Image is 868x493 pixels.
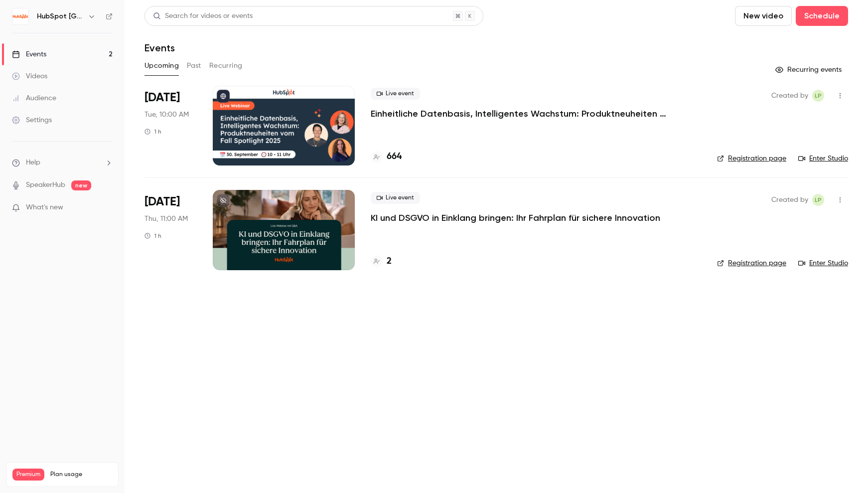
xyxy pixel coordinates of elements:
div: 1 h [145,128,161,136]
button: Schedule [796,6,848,26]
div: Settings [12,115,52,125]
span: Live event [371,88,420,100]
span: Live event [371,192,420,204]
button: Upcoming [145,58,179,74]
div: Audience [12,93,56,103]
span: [DATE] [145,194,180,210]
span: Larissa Pilat [812,194,824,206]
span: What's new [26,202,63,213]
a: Enter Studio [798,154,848,164]
div: Nov 13 Thu, 11:00 AM (Europe/Berlin) [145,190,197,270]
div: Search for videos or events [153,11,253,21]
a: Enter Studio [798,258,848,268]
span: Premium [12,469,44,481]
div: Sep 30 Tue, 10:00 AM (Europe/Berlin) [145,86,197,165]
a: Registration page [717,258,786,268]
span: Help [26,158,40,168]
div: Videos [12,71,47,81]
span: new [71,180,91,190]
a: SpeakerHub [26,180,65,190]
h6: HubSpot [GEOGRAPHIC_DATA] [37,11,84,21]
a: KI und DSGVO in Einklang bringen: Ihr Fahrplan für sichere Innovation [371,212,660,224]
span: [DATE] [145,90,180,106]
button: Past [187,58,201,74]
h4: 2 [387,255,392,268]
a: 2 [371,255,392,268]
a: Einheitliche Datenbasis, Intelligentes Wachstum: Produktneuheiten vom Fall Spotlight 2025 [371,108,670,120]
img: HubSpot Germany [12,8,28,24]
span: Thu, 11:00 AM [145,214,188,224]
div: Events [12,49,46,59]
a: Registration page [717,154,786,164]
button: New video [735,6,792,26]
li: help-dropdown-opener [12,158,113,168]
button: Recurring [209,58,243,74]
span: Created by [771,194,808,206]
div: 1 h [145,232,161,240]
span: Created by [771,90,808,102]
h4: 664 [387,150,402,164]
span: Larissa Pilat [812,90,824,102]
h1: Events [145,42,175,54]
span: LP [815,194,822,206]
a: 664 [371,150,402,164]
button: Recurring events [771,62,848,78]
span: LP [815,90,822,102]
span: Plan usage [50,471,112,479]
span: Tue, 10:00 AM [145,110,189,120]
iframe: Noticeable Trigger [101,203,113,212]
